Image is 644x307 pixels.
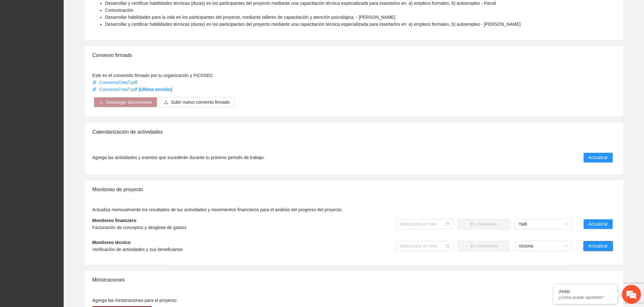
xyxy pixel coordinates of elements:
[518,219,568,229] span: Yadi
[159,100,235,105] span: uploadSubir nuevo convenio firmado
[106,99,152,106] span: Descargar documentos
[105,22,521,27] span: Desarrollar y certificar habilidades técnicas (duras) en los participantes del proyecto mediante ...
[445,244,449,248] span: calendar
[518,241,568,251] span: Victoria
[445,222,449,226] span: calendar
[94,97,157,107] button: downloadDescargar documentos
[92,247,183,252] span: Verificación de actividades y sus beneficiarios
[105,1,496,6] span: Desarrollar y certificar habilidades técnicas (duras) en los participantes del proyecto mediante ...
[105,8,133,13] span: Comunicación
[33,32,107,41] div: Chatee con nosotros ahora
[92,46,615,64] div: Convenio firmado
[583,241,613,251] button: Actualizar
[159,97,235,107] button: uploadSubir nuevo convenio firmado
[104,3,120,18] div: Minimizar ventana de chat en vivo
[588,242,608,249] span: Actualizar
[92,87,172,92] a: ConvenioCreaT.pdf
[92,87,97,92] span: paper-clip
[92,218,136,223] strong: Monitoreo financiero
[588,154,608,161] span: Actualizar
[139,87,172,92] strong: (Última versión)
[92,123,615,141] div: Calendarización de actividades
[164,100,168,105] span: upload
[92,271,615,289] div: Ministraciones
[558,295,612,300] p: ¿Cómo puedo ayudarte?
[99,100,103,105] span: download
[105,15,395,20] span: Desarrollar habilidades para la vida en los participantes del proyecto, mediante talleres de capa...
[92,180,615,199] div: Monitoreo de proyecto
[92,73,213,78] span: Este es el convenido firmado por tu organización y FICOSEC
[37,85,88,149] span: Estamos en línea.
[92,225,186,230] span: Facturación de conceptos y desglose de gastos
[92,207,343,212] span: Actualiza mensualmente los resultados de tus actividades y movimientos financieros para el anális...
[588,220,608,227] span: Actualizar
[558,289,612,294] div: ¡Hola!
[92,154,265,161] span: Agrega las actividades y eventos que sucederán durante tu próximo periodo de trabajo.
[3,174,121,196] textarea: Escriba su mensaje y pulse “Intro”
[92,240,131,245] strong: Monitoreo técnico
[92,297,177,303] span: Agrega las ministraciones para el proyecto
[92,80,97,85] span: paper-clip
[92,80,139,85] a: ConvenioCreaT.pdf
[171,99,230,106] span: Subir nuevo convenio firmado
[583,152,613,163] button: Actualizar
[583,219,613,229] button: Actualizar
